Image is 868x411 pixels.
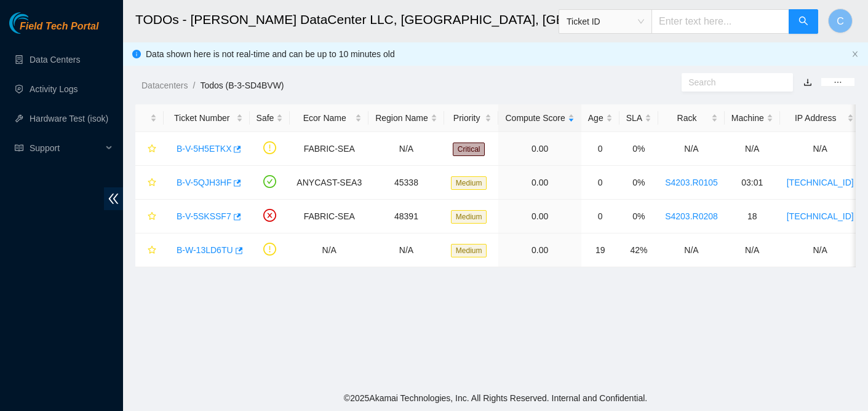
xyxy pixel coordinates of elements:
button: star [142,240,157,260]
span: double-left [104,187,123,210]
td: 42% [619,233,658,267]
td: 0.00 [498,166,581,200]
td: FABRIC-SEA [290,132,368,166]
span: Medium [451,244,487,257]
a: S4203.R0208 [665,211,718,221]
span: star [148,178,156,188]
span: star [148,212,156,222]
td: 0 [581,132,619,166]
span: Field Tech Portal [20,21,98,33]
a: S4203.R0105 [665,178,718,187]
td: 0% [619,132,658,166]
a: Activity Logs [30,84,78,94]
span: Medium [451,210,487,224]
td: N/A [780,132,861,166]
a: Akamai TechnologiesField Tech Portal [9,22,98,38]
button: C [828,9,853,33]
span: C [837,14,844,29]
td: FABRIC-SEA [290,200,368,233]
td: 48391 [368,200,444,233]
span: Medium [451,176,487,190]
a: B-W-13LD6TU [177,245,233,255]
footer: © 2025 Akamai Technologies, Inc. All Rights Reserved. Internal and Confidential. [123,385,868,411]
a: Hardware Test (isok) [30,114,108,123]
a: [TECHNICAL_ID] [787,178,854,187]
button: close [851,50,859,58]
td: N/A [725,233,780,267]
td: 0.00 [498,233,581,267]
span: search [798,16,808,28]
td: 18 [725,200,780,233]
td: 0 [581,166,619,200]
a: Datacenters [141,80,188,90]
span: close-circle [263,209,276,222]
a: Todos (B-3-SD4BVW) [200,80,284,90]
span: Support [30,136,102,160]
span: / [193,80,195,90]
td: N/A [368,132,444,166]
td: 0% [619,166,658,200]
a: [TECHNICAL_ID] [787,211,854,221]
td: 0.00 [498,200,581,233]
td: N/A [658,132,725,166]
a: download [803,77,812,87]
button: star [142,173,157,192]
a: B-V-5QJH3HF [177,178,231,187]
span: star [148,246,156,256]
a: Data Centers [30,55,80,65]
span: exclamation-circle [263,141,276,154]
td: ANYCAST-SEA3 [290,166,368,200]
span: star [148,144,156,154]
td: 0% [619,200,658,233]
a: B-V-5SKSSF7 [177,211,231,221]
input: Enter text here... [651,9,789,34]
button: download [794,72,821,92]
input: Search [688,76,776,89]
span: check-circle [263,175,276,188]
td: N/A [368,233,444,267]
td: 0.00 [498,132,581,166]
button: star [142,139,157,159]
td: N/A [725,132,780,166]
button: search [789,9,818,34]
td: N/A [290,233,368,267]
td: 19 [581,233,619,267]
td: N/A [658,233,725,267]
button: star [142,206,157,226]
span: ellipsis [834,78,842,87]
span: exclamation-circle [263,243,276,256]
span: Ticket ID [567,12,644,31]
a: B-V-5H5ETKX [177,144,231,154]
td: N/A [780,233,861,267]
span: Critical [453,143,485,156]
span: read [15,144,23,152]
td: 0 [581,200,619,233]
img: Akamai Technologies [9,12,62,34]
td: 03:01 [725,166,780,200]
td: 45338 [368,166,444,200]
